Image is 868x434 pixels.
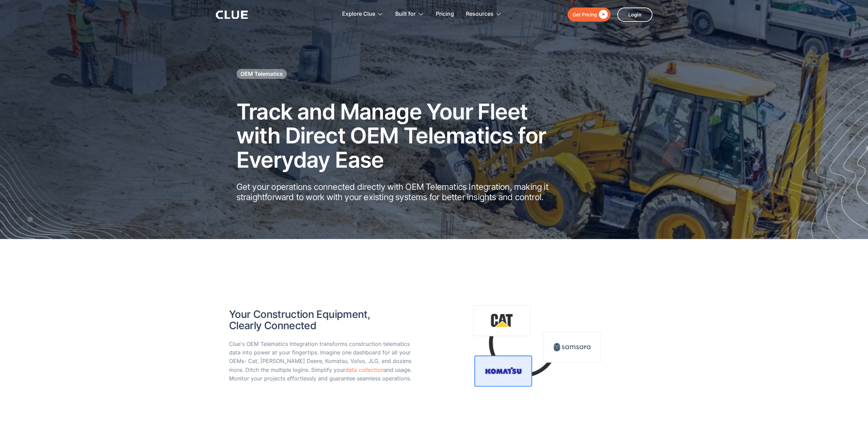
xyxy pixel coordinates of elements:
div: Explore Clue [342,3,383,25]
div:  [597,10,608,19]
a: data collection [345,366,384,373]
p: Get your operations connected directly with OEM Telematics Integration, making it straightforward... [236,182,560,202]
div: Resources [466,3,502,25]
p: Clue's OEM Telematics Integration transforms construction telematics data into power at your fing... [229,340,413,383]
div: Resources [466,3,494,25]
img: Connect Caterpillar VisionLink, Samsara and JDLink telematics in single pane of glass [473,305,601,387]
a: Get Pricing [568,8,610,22]
div: Built for [395,3,416,25]
div: Built for [395,3,424,25]
div: Explore Clue [342,3,375,25]
h1: OEM Telematics [240,70,283,78]
h2: Track and Manage Your Fleet with Direct OEM Telematics for Everyday Ease [236,100,560,172]
a: Pricing [436,3,454,25]
h2: Your Construction Equipment, Clearly Connected [229,302,413,331]
div: Get Pricing [573,10,597,19]
img: Construction fleet management software [717,37,868,239]
a: Login [617,8,652,22]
